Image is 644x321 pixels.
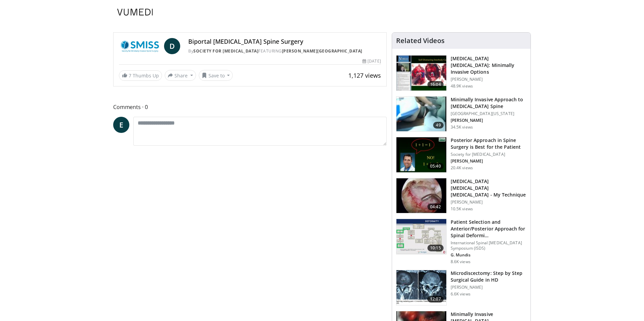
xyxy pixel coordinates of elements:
[451,219,526,239] h3: Patient Selection and Anterior/Posterior Approach for Spinal Deformity
[396,137,526,173] a: 05:40 Posterior Approach in Spine Surgery is Best for the Patient Society for [MEDICAL_DATA] [PER...
[188,38,381,45] h4: Biportal [MEDICAL_DATA] Spine Surgery
[119,38,161,54] img: Society for Minimally Invasive Spine Surgery
[193,48,258,54] a: Society for [MEDICAL_DATA]
[451,206,473,212] p: 10.5K views
[396,56,446,91] img: 9f1438f7-b5aa-4a55-ab7b-c34f90e48e66.150x105_q85_crop-smart_upscale.jpg
[362,58,381,64] div: [DATE]
[117,9,153,15] img: VuMedi Logo
[451,285,526,290] p: [PERSON_NAME]
[396,37,445,45] h4: Related Videos
[451,137,526,150] h3: Posterior Approach in Spine Surgery is Best for the Patient
[396,55,526,91] a: 16:04 [MEDICAL_DATA] [MEDICAL_DATA]: Minimally Invasive Options [PERSON_NAME] 48.9K views
[451,259,471,264] p: 8.6K views
[427,245,444,251] span: 10:15
[451,83,473,89] p: 48.9K views
[165,70,196,81] button: Share
[129,72,131,79] span: 7
[427,296,444,302] span: 12:07
[396,219,526,264] a: 10:15 Patient Selection and Anterior/Posterior Approach for Spinal Deformi… International Spinal ...
[451,178,526,198] h3: [MEDICAL_DATA] [MEDICAL_DATA] [MEDICAL_DATA] - My Technique
[164,38,180,54] a: D
[451,118,526,123] p: Jens Chapman
[451,55,526,75] h3: [MEDICAL_DATA] [MEDICAL_DATA]: Minimally Invasive Options
[451,111,526,116] p: [GEOGRAPHIC_DATA][US_STATE]
[396,96,526,132] a: 49 Minimally Invasive Approach to [MEDICAL_DATA] Spine [GEOGRAPHIC_DATA][US_STATE] [PERSON_NAME] ...
[451,158,526,164] p: Michael Wang
[427,163,444,170] span: 05:40
[451,96,526,110] h3: Minimally Invasive Approach to [MEDICAL_DATA] Spine
[451,165,473,171] p: 20.4K views
[427,204,444,210] span: 04:42
[199,70,233,81] button: Save to
[451,124,473,130] p: 34.5K views
[396,270,526,306] a: 12:07 Microdiscectomy: Step by Step Surgical Guide in HD [PERSON_NAME] 6.6K views
[451,240,526,251] p: International Spinal [MEDICAL_DATA] Symposium (ISDS)
[451,152,526,157] p: Society for [MEDICAL_DATA]
[113,103,387,111] span: Comments 0
[396,178,446,213] img: gaffar_3.png.150x105_q85_crop-smart_upscale.jpg
[427,81,444,88] span: 16:04
[396,219,446,254] img: beefc228-5859-4966-8bc6-4c9aecbbf021.150x105_q85_crop-smart_upscale.jpg
[451,200,526,205] p: [PERSON_NAME]
[396,178,526,214] a: 04:42 [MEDICAL_DATA] [MEDICAL_DATA] [MEDICAL_DATA] - My Technique [PERSON_NAME] 10.5K views
[396,137,446,172] img: 3b6f0384-b2b2-4baa-b997-2e524ebddc4b.150x105_q85_crop-smart_upscale.jpg
[451,270,526,283] h3: Microdiscectomy: Step by Step Surgical Guide in HD
[396,270,446,305] img: 309c8dce-4554-4cdb-9caa-16f8efb5007a.150x105_q85_crop-smart_upscale.jpg
[282,48,362,54] a: [PERSON_NAME][GEOGRAPHIC_DATA]
[188,48,381,54] div: By FEATURING
[433,122,443,129] span: 49
[451,291,471,297] p: 6.6K views
[451,252,526,258] p: Gregory Mundis
[348,71,381,79] span: 1,127 views
[451,77,526,82] p: [PERSON_NAME]
[396,97,446,132] img: 38787_0000_3.png.150x105_q85_crop-smart_upscale.jpg
[113,117,129,133] a: E
[119,70,162,81] a: 7 Thumbs Up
